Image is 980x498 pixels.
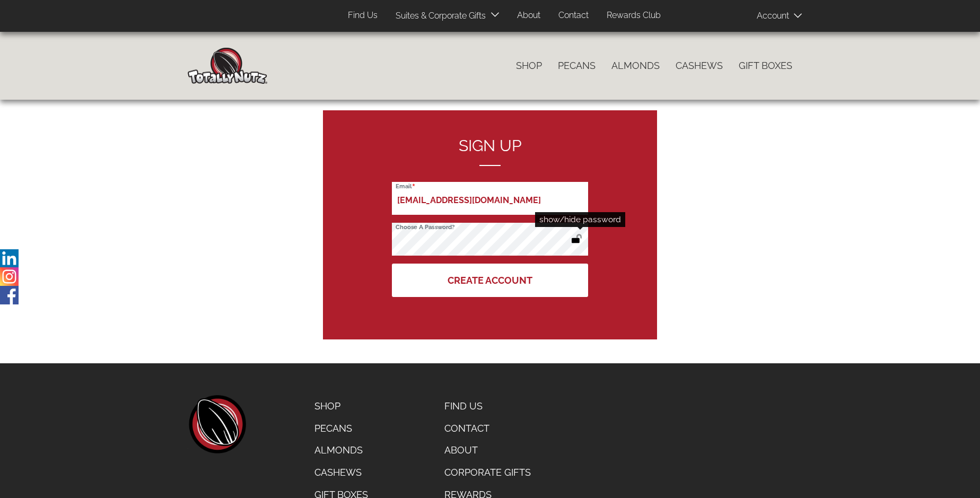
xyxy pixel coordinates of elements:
[392,182,588,215] input: Email
[436,417,541,440] a: Contact
[388,6,489,27] a: Suites & Corporate Gifts
[509,5,548,26] a: About
[307,461,376,484] a: Cashews
[188,395,246,453] a: home
[307,439,376,461] a: Almonds
[436,461,541,484] a: Corporate Gifts
[535,212,625,227] div: show/hide password
[508,55,550,77] a: Shop
[436,395,541,417] a: Find Us
[392,264,588,297] button: Create Account
[731,55,800,77] a: Gift Boxes
[392,137,588,166] h2: Sign up
[436,439,541,461] a: About
[603,55,668,77] a: Almonds
[307,417,376,440] a: Pecans
[340,5,386,26] a: Find Us
[668,55,731,77] a: Cashews
[550,5,597,26] a: Contact
[599,5,669,26] a: Rewards Club
[307,395,376,417] a: Shop
[188,48,267,84] img: Home
[550,55,603,77] a: Pecans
